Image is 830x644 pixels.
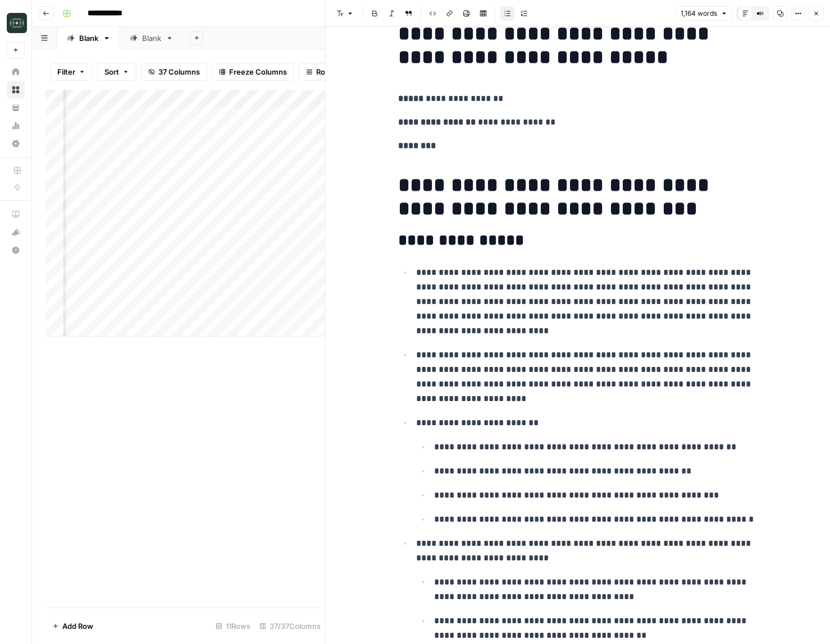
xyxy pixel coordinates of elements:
span: Filter [57,66,75,77]
img: Catalyst Logo [7,13,27,33]
span: Freeze Columns [229,66,287,77]
div: What's new? [7,224,24,241]
a: Settings [7,135,25,153]
button: 1,164 words [676,6,732,21]
div: 11 Rows [211,617,255,635]
a: Home [7,63,25,81]
a: Your Data [7,99,25,117]
a: Blank [120,27,183,49]
a: Blank [57,27,120,49]
button: 37 Columns [141,63,207,81]
button: What's new? [7,223,25,241]
a: AirOps Academy [7,205,25,223]
button: Filter [50,63,93,81]
span: Row Height [316,66,357,77]
button: Help + Support [7,241,25,259]
span: 37 Columns [158,66,200,77]
button: Row Height [299,63,364,81]
button: Workspace: Catalyst [7,9,25,37]
button: Add Row [45,617,100,635]
button: Sort [97,63,136,81]
span: Add Row [62,620,93,632]
span: Sort [104,66,119,77]
a: Usage [7,117,25,135]
div: Blank [142,33,161,44]
span: 1,164 words [681,8,717,19]
a: Browse [7,81,25,99]
div: 37/37 Columns [255,617,325,635]
button: Freeze Columns [212,63,294,81]
div: Blank [79,33,98,44]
